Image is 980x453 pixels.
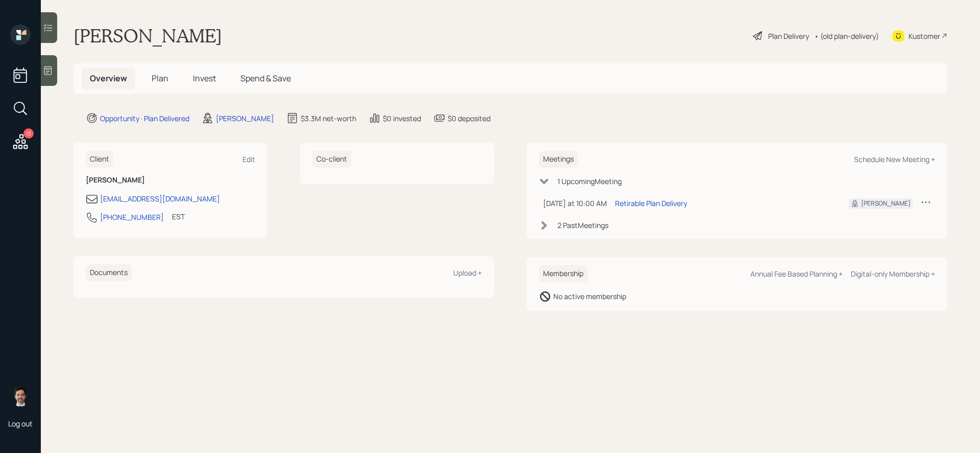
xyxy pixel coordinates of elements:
div: [EMAIL_ADDRESS][DOMAIN_NAME] [100,193,220,204]
span: Overview [90,73,127,84]
h1: [PERSON_NAME] [73,25,222,47]
div: 13 [23,128,34,139]
div: • (old plan-delivery) [814,31,879,41]
div: Schedule New Meeting + [854,154,935,164]
div: Opportunity · Plan Delivered [100,113,189,124]
span: Invest [193,73,216,84]
div: [PERSON_NAME] [861,199,911,208]
h6: Co-client [312,151,351,168]
h6: Client [86,151,113,168]
span: Plan [152,73,168,84]
div: Annual Fee Based Planning + [750,269,843,279]
div: Edit [242,154,255,164]
h6: Documents [86,264,132,281]
div: 1 Upcoming Meeting [557,176,622,187]
h6: Membership [539,265,587,282]
div: [PERSON_NAME] [216,113,274,124]
div: $0 deposited [448,113,491,124]
div: EST [172,211,185,222]
div: [PHONE_NUMBER] [100,212,164,222]
div: $0 invested [383,113,421,124]
img: jonah-coleman-headshot.png [10,386,31,406]
div: Kustomer [909,31,940,41]
div: $3.3M net-worth [301,113,356,124]
div: Plan Delivery [768,31,809,41]
div: Upload + [453,268,482,278]
div: 2 Past Meeting s [557,220,608,231]
div: [DATE] at 10:00 AM [543,198,607,209]
h6: [PERSON_NAME] [86,176,255,185]
div: Retirable Plan Delivery [615,198,687,209]
div: Log out [8,419,33,428]
div: No active membership [553,291,626,302]
div: Digital-only Membership + [851,269,935,279]
h6: Meetings [539,151,578,168]
span: Spend & Save [240,73,291,84]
